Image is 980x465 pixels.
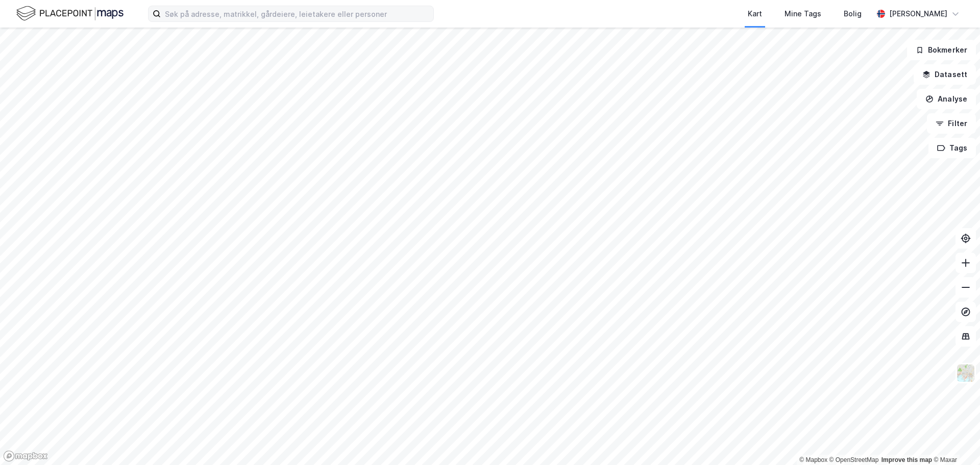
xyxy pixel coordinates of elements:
a: Mapbox [799,456,827,463]
div: [PERSON_NAME] [889,8,947,20]
div: Mine Tags [785,8,821,20]
div: Bolig [844,8,862,20]
a: Mapbox homepage [3,450,48,462]
button: Tags [928,138,976,158]
iframe: Chat Widget [929,416,980,465]
button: Bokmerker [907,40,976,60]
button: Filter [927,113,976,134]
a: OpenStreetMap [829,456,879,463]
div: Kart [748,8,762,20]
input: Søk på adresse, matrikkel, gårdeiere, leietakere eller personer [161,6,433,21]
img: Z [956,363,975,383]
a: Improve this map [881,456,932,463]
img: logo.f888ab2527a4732fd821a326f86c7f29.svg [16,5,124,22]
button: Datasett [914,64,976,85]
button: Analyse [917,89,976,109]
